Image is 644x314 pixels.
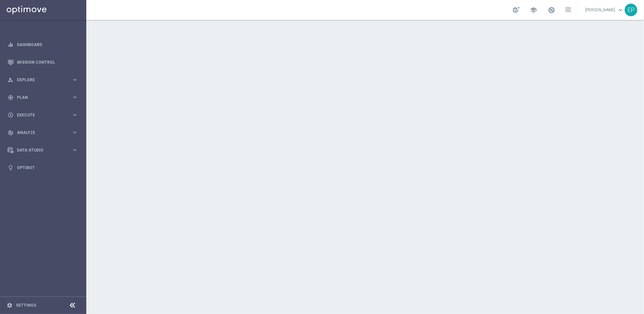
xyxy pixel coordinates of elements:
[7,42,78,47] button: equalizer Dashboard
[7,77,78,83] button: person_search Explore keyboard_arrow_right
[530,6,537,14] span: school
[7,130,78,135] button: track_changes Analyze keyboard_arrow_right
[8,77,72,83] div: Explore
[17,148,72,152] span: Data Studio
[17,113,72,117] span: Execute
[8,53,78,71] div: Mission Control
[72,129,78,136] i: keyboard_arrow_right
[8,130,14,136] i: track_changes
[72,147,78,153] i: keyboard_arrow_right
[8,112,14,118] i: play_circle_outline
[8,130,72,136] div: Analyze
[617,6,624,14] span: keyboard_arrow_down
[8,94,14,100] i: gps_fixed
[8,112,72,118] div: Execute
[8,147,72,153] div: Data Studio
[7,95,78,100] button: gps_fixed Plan keyboard_arrow_right
[17,36,78,53] a: Dashboard
[8,36,78,53] div: Dashboard
[7,302,13,308] i: settings
[72,77,78,83] i: keyboard_arrow_right
[7,165,78,170] button: lightbulb Optibot
[8,165,14,171] i: lightbulb
[17,78,72,82] span: Explore
[7,112,78,118] button: play_circle_outline Execute keyboard_arrow_right
[8,42,14,48] i: equalizer
[17,95,72,99] span: Plan
[8,77,14,83] i: person_search
[17,159,78,176] a: Optibot
[16,303,36,307] a: Settings
[625,4,637,16] div: EP
[7,148,78,153] button: Data Studio keyboard_arrow_right
[8,94,72,100] div: Plan
[17,53,78,71] a: Mission Control
[7,60,78,65] button: Mission Control
[17,131,72,135] span: Analyze
[585,5,625,15] a: [PERSON_NAME]keyboard_arrow_down
[72,112,78,118] i: keyboard_arrow_right
[72,94,78,100] i: keyboard_arrow_right
[8,159,78,176] div: Optibot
